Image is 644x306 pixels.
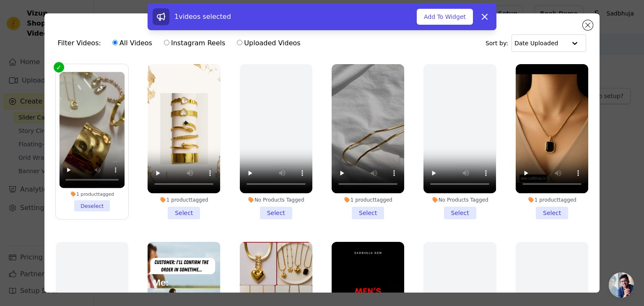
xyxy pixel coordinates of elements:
[58,34,305,53] div: Filter Videos:
[112,38,153,49] label: All Videos
[609,272,634,298] a: Open chat
[164,38,226,49] label: Instagram Reels
[148,197,220,203] div: 1 product tagged
[240,197,312,203] div: No Products Tagged
[417,9,473,25] button: Add To Widget
[516,197,588,203] div: 1 product tagged
[174,13,231,21] span: 1 videos selected
[236,38,301,49] label: Uploaded Videos
[332,197,404,203] div: 1 product tagged
[59,191,125,197] div: 1 product tagged
[423,197,496,203] div: No Products Tagged
[486,34,587,52] div: Sort by:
